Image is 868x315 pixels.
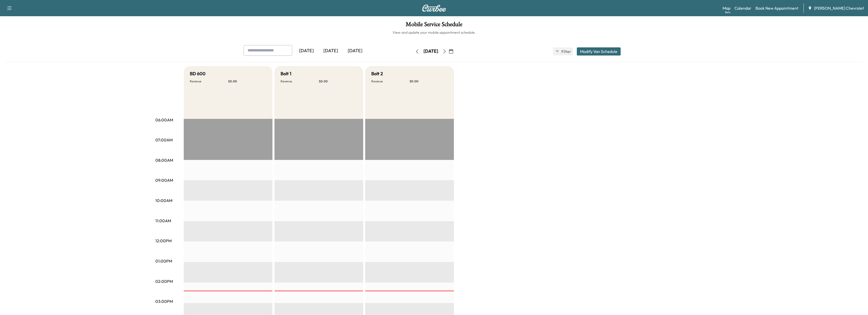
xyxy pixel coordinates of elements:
[155,298,173,304] p: 03:00PM
[723,5,730,11] a: MapBeta
[155,157,173,163] p: 08:00AM
[755,5,798,11] a: Book New Appointment
[190,70,206,77] h5: BD 600
[5,21,863,30] h1: Mobile Service Schedule
[422,5,446,12] img: Curbee Logo
[734,5,751,11] a: Calendar
[228,79,266,83] p: $ 0.00
[423,48,438,54] div: [DATE]
[281,79,319,83] p: Revenue
[319,45,343,57] div: [DATE]
[371,79,410,83] p: Revenue
[155,137,173,143] p: 07:00AM
[281,70,291,77] h5: Bolt 1
[155,117,173,123] p: 06:00AM
[410,79,448,83] p: $ 0.00
[155,278,173,284] p: 02:00PM
[155,177,173,183] p: 09:00AM
[553,47,573,55] button: Filter
[371,70,383,77] h5: Bolt 2
[155,197,172,203] p: 10:00AM
[725,10,730,14] div: Beta
[343,45,367,57] div: [DATE]
[814,5,864,11] span: [PERSON_NAME] Chevrolet
[319,79,357,83] p: $ 0.00
[5,30,863,35] h6: View and update your mobile appointment schedule.
[561,48,570,54] span: Filter
[155,258,172,264] p: 01:00PM
[577,47,621,55] button: Modify Van Schedule
[190,79,228,83] p: Revenue
[155,238,172,244] p: 12:00PM
[155,218,171,224] p: 11:00AM
[294,45,319,57] div: [DATE]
